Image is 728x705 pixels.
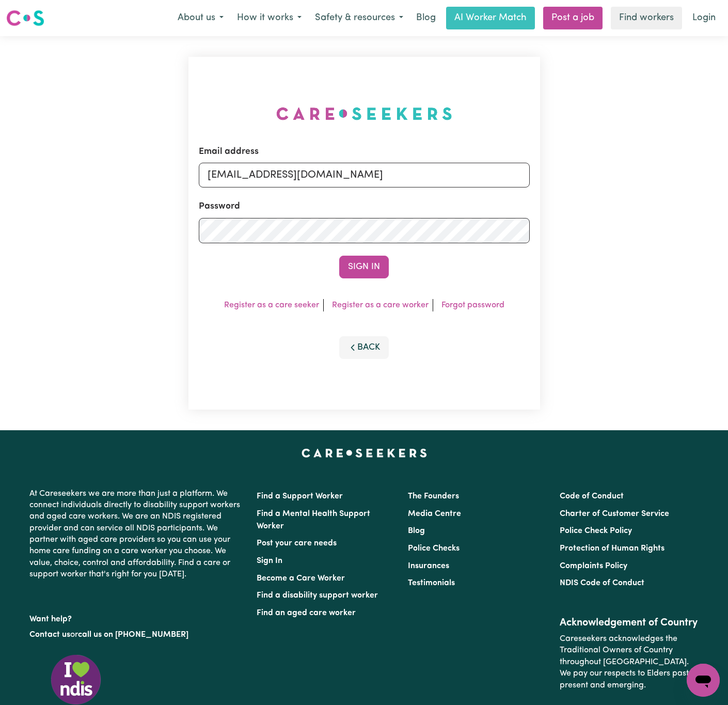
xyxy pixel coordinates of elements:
a: AI Worker Match [446,7,535,29]
a: Protection of Human Rights [560,544,664,553]
a: Media Centre [408,510,461,518]
a: NDIS Code of Conduct [560,579,644,587]
a: Police Check Policy [560,527,632,535]
a: Sign In [257,557,282,565]
p: Careseekers acknowledges the Traditional Owners of Country throughout [GEOGRAPHIC_DATA]. We pay o... [560,629,699,695]
a: Login [686,7,722,29]
a: Charter of Customer Service [560,510,669,518]
label: Password [199,200,240,213]
a: Complaints Policy [560,562,627,570]
a: Find workers [611,7,682,29]
a: Contact us [29,631,70,639]
a: Find a disability support worker [257,591,378,600]
a: call us on [PHONE_NUMBER] [78,631,188,639]
h2: Acknowledgement of Country [560,617,699,629]
iframe: Button to launch messaging window [687,664,720,697]
a: Code of Conduct [560,492,624,500]
a: Find an aged care worker [257,609,356,617]
a: Careseekers home page [302,449,427,457]
a: Blog [408,527,425,535]
button: About us [171,7,230,29]
a: Forgot password [441,301,504,309]
a: Blog [410,7,442,29]
button: Sign In [339,256,389,278]
a: Testimonials [408,579,455,587]
a: Insurances [408,562,449,570]
input: Email address [199,163,530,187]
a: Careseekers logo [6,6,44,30]
a: The Founders [408,492,459,500]
button: Back [339,336,389,359]
img: Careseekers logo [6,9,44,27]
button: How it works [230,7,308,29]
a: Find a Mental Health Support Worker [257,510,370,530]
a: Register as a care worker [332,301,429,309]
button: Safety & resources [308,7,410,29]
p: Want help? [29,609,244,625]
a: Post your care needs [257,539,337,547]
a: Find a Support Worker [257,492,343,500]
a: Post a job [543,7,603,29]
p: or [29,625,244,645]
a: Register as a care seeker [224,301,319,309]
a: Police Checks [408,544,460,553]
label: Email address [199,145,259,159]
a: Become a Care Worker [257,574,345,583]
p: At Careseekers we are more than just a platform. We connect individuals directly to disability su... [29,484,244,585]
